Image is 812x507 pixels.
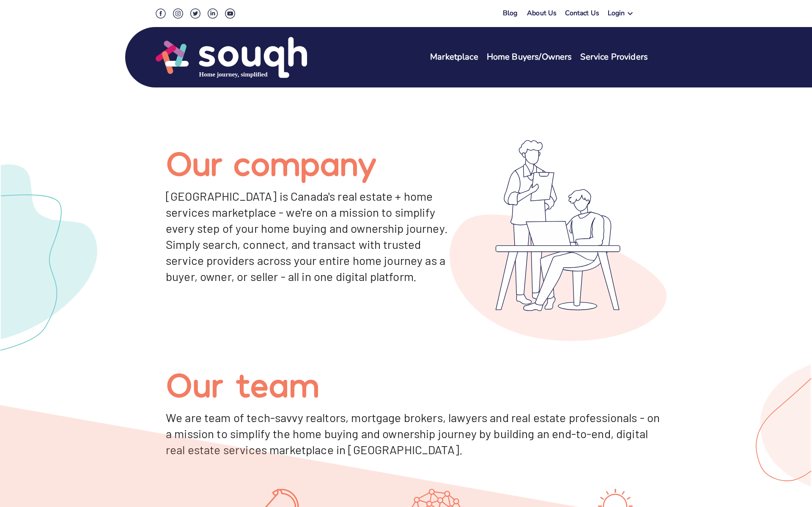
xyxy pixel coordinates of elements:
[225,8,235,19] img: Youtube Social Icon
[166,188,450,284] div: [GEOGRAPHIC_DATA] is Canada's real estate + home services marketplace - we're on a mission to sim...
[608,8,625,21] div: Login
[145,368,320,399] div: Our team
[173,8,183,19] img: Instagram Social Icon
[145,409,667,458] div: We are team of tech-savvy realtors, mortgage brokers, lawyers and real estate professionals - on ...
[430,51,478,63] a: Marketplace
[156,8,166,19] img: Facebook Social Icon
[208,8,218,19] img: LinkedIn Social Icon
[503,8,518,18] a: Blog
[166,147,450,178] h1: Our company
[487,51,572,63] a: Home Buyers/Owners
[580,51,648,63] a: Service Providers
[527,8,557,21] a: About Us
[450,140,667,341] img: Digital Real Estate Services - Souqh
[156,36,307,79] img: Souqh Logo
[190,8,200,19] img: Twitter Social Icon
[565,8,599,21] a: Contact Us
